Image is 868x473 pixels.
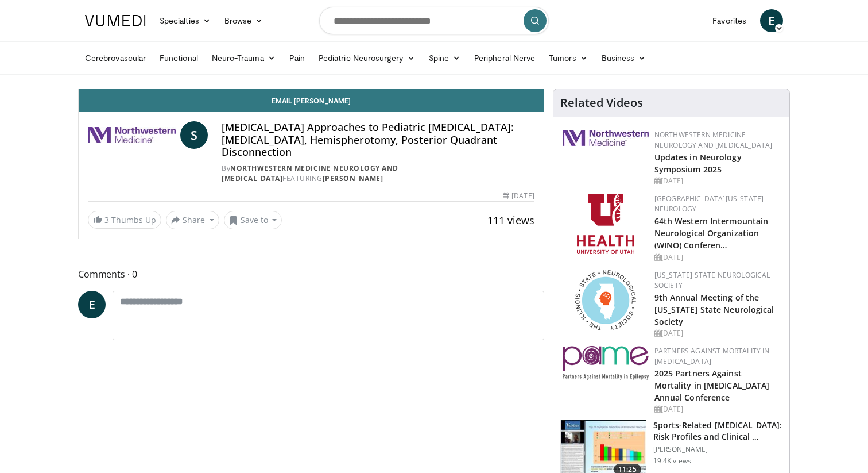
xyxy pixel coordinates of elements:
[560,96,643,110] h4: Related Videos
[654,404,780,414] div: [DATE]
[654,194,764,214] a: [GEOGRAPHIC_DATA][US_STATE] Neurology
[222,163,534,184] div: By FEATURING
[654,270,770,290] a: [US_STATE] State Neurological Society
[577,194,634,254] img: f6362829-b0a3-407d-a044-59546adfd345.png.150x105_q85_autocrop_double_scale_upscale_version-0.2.png
[654,252,780,263] div: [DATE]
[78,267,544,282] span: Comments 0
[575,270,636,330] img: 71a8b48c-8850-4916-bbdd-e2f3ccf11ef9.png.150x105_q85_autocrop_double_scale_upscale_version-0.2.png
[654,292,774,327] a: 9th Annual Meeting of the [US_STATE] State Neurological Society
[78,47,153,70] a: Cerebrovascular
[222,163,398,183] a: Northwestern Medicine Neurology and [MEDICAL_DATA]
[312,47,422,70] a: Pediatric Neurosurgery
[88,211,161,229] a: 3 Thumbs Up
[654,328,780,339] div: [DATE]
[654,176,780,186] div: [DATE]
[222,121,534,159] h4: [MEDICAL_DATA] Approaches to Pediatric [MEDICAL_DATA]: [MEDICAL_DATA], Hemispherotomy, Posterior ...
[653,420,782,443] h3: Sports-Related [MEDICAL_DATA]: Risk Profiles and Clinical …
[319,7,549,34] input: Search topics, interventions
[760,9,783,32] a: E
[79,89,544,112] a: Email [PERSON_NAME]
[653,456,691,466] p: 19.4K views
[85,15,146,26] img: VuMedi Logo
[706,9,753,32] a: Favorites
[104,214,109,225] span: 3
[542,47,595,70] a: Tumors
[422,47,467,70] a: Spine
[654,216,769,251] a: 64th Western Intermountain Neurological Organization (WINO) Conferen…
[563,130,649,146] img: 2a462fb6-9365-492a-ac79-3166a6f924d8.png.150x105_q85_autocrop_double_scale_upscale_version-0.2.jpg
[224,211,282,229] button: Save to
[205,47,282,70] a: Neuro-Trauma
[654,130,773,150] a: Northwestern Medicine Neurology and [MEDICAL_DATA]
[467,47,542,70] a: Peripheral Nerve
[653,445,782,454] p: [PERSON_NAME]
[595,47,653,70] a: Business
[166,211,219,229] button: Share
[654,368,770,403] a: 2025 Partners Against Mortality in [MEDICAL_DATA] Annual Conference
[88,121,176,149] img: Northwestern Medicine Neurology and Neurosurgery
[563,346,649,380] img: eb8b354f-837c-42f6-ab3d-1e8ded9eaae7.png.150x105_q85_autocrop_double_scale_upscale_version-0.2.png
[78,291,106,318] a: E
[153,9,218,32] a: Specialties
[282,47,312,70] a: Pain
[180,121,208,149] a: S
[654,346,770,366] a: Partners Against Mortality in [MEDICAL_DATA]
[153,47,205,70] a: Functional
[218,9,270,32] a: Browse
[487,213,534,227] span: 111 views
[503,191,534,201] div: [DATE]
[323,174,383,183] a: [PERSON_NAME]
[654,152,742,175] a: Updates in Neurology Symposium 2025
